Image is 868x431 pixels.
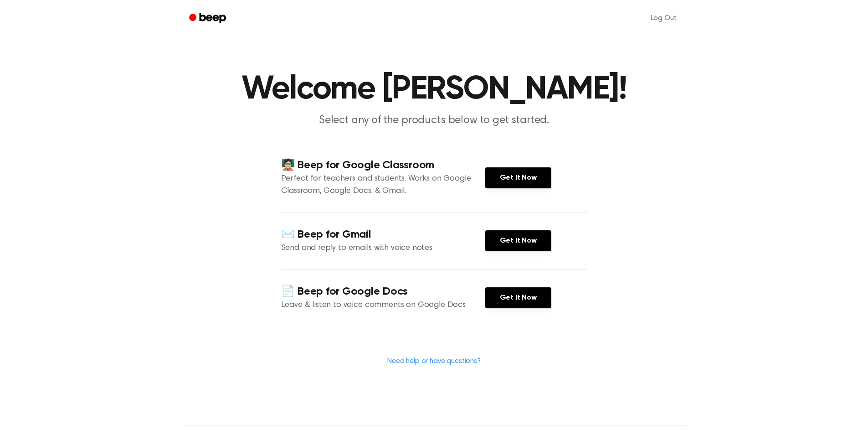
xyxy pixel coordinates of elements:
[183,10,234,27] a: Beep
[281,227,485,242] h4: ✉️ Beep for Gmail
[281,158,485,173] h4: 🧑🏻‍🏫 Beep for Google Classroom
[281,284,485,299] h4: 📄 Beep for Google Docs
[281,173,485,197] p: Perfect for teachers and students. Works on Google Classroom, Google Docs, & Gmail.
[485,230,551,251] a: Get It Now
[281,299,485,312] p: Leave & listen to voice comments on Google Docs
[281,242,485,254] p: Send and reply to emails with voice notes
[485,167,551,188] a: Get It Now
[642,7,686,29] a: Log Out
[259,113,609,128] p: Select any of the products below to get started.
[201,73,668,106] h1: Welcome [PERSON_NAME]!
[485,287,551,308] a: Get It Now
[387,358,481,365] a: Need help or have questions?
